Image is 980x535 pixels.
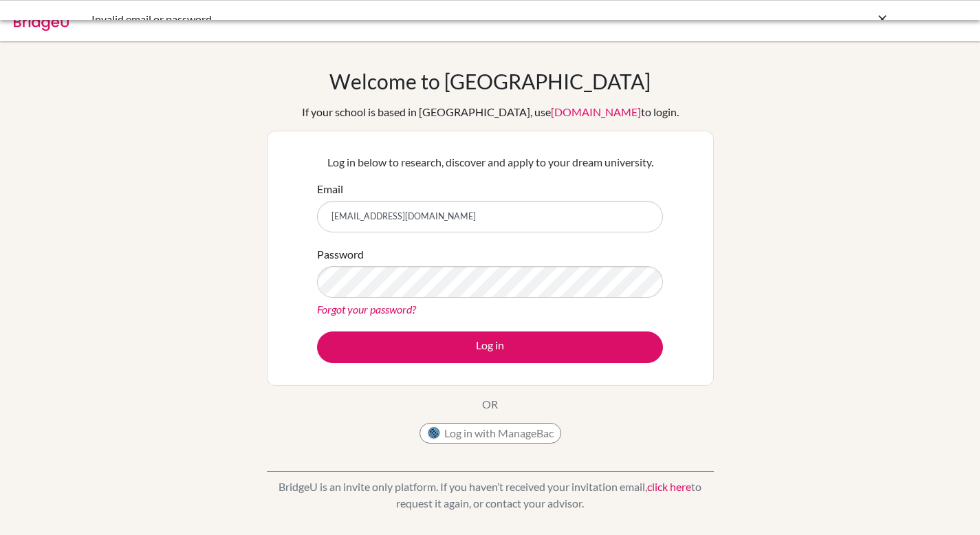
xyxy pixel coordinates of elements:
p: BridgeU is an invite only platform. If you haven’t received your invitation email, to request it ... [267,479,714,512]
div: Invalid email or password. [91,11,683,28]
label: Password [317,246,364,263]
img: Bridge-U [14,9,69,31]
p: OR [482,396,498,413]
a: Forgot your password? [317,303,416,316]
h1: Welcome to [GEOGRAPHIC_DATA] [329,69,651,94]
a: click here [647,480,691,493]
a: [DOMAIN_NAME] [551,105,641,118]
button: Log in with ManageBac [420,423,561,444]
div: If your school is based in [GEOGRAPHIC_DATA], use to login. [302,104,679,120]
button: Log in [317,331,663,363]
label: Email [317,181,343,197]
p: Log in below to research, discover and apply to your dream university. [317,154,663,171]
